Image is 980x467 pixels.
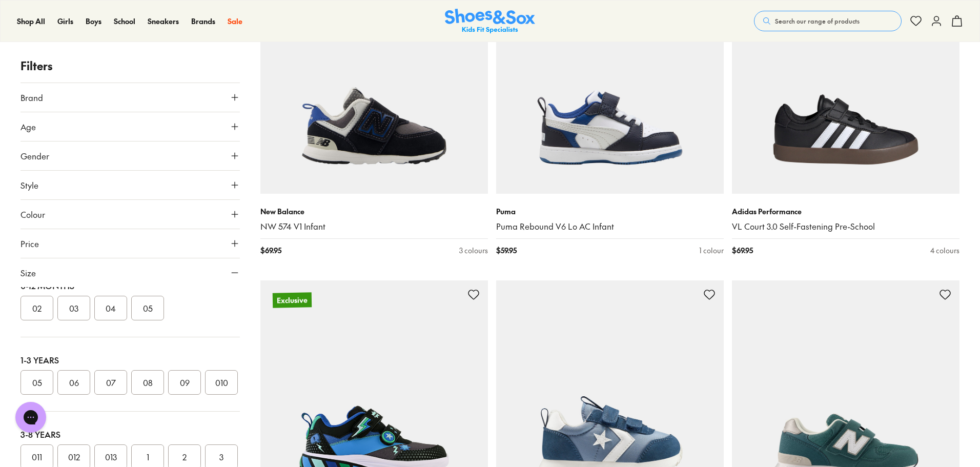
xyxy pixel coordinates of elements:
button: 03 [57,296,90,320]
div: 3-8 Years [21,428,240,440]
a: Brands [191,16,215,27]
span: Brand [21,91,43,104]
a: Shop All [17,16,45,27]
button: Size [21,258,240,287]
span: Size [21,267,36,279]
span: Price [21,237,39,250]
p: Puma [496,206,724,217]
div: 4 colours [930,245,959,256]
button: 09 [168,370,201,395]
p: New Balance [260,206,488,217]
span: Colour [21,208,45,220]
button: 02 [21,296,53,320]
button: 05 [131,296,164,320]
button: Age [21,112,240,141]
img: SNS_Logo_Responsive.svg [445,9,535,34]
div: 1 colour [699,245,724,256]
span: $ 59.95 [496,245,517,256]
a: Girls [57,16,73,27]
span: $ 69.95 [260,245,281,256]
a: Sale [228,16,242,27]
a: Boys [86,16,101,27]
p: Adidas Performance [732,206,959,217]
button: Gender [21,141,240,170]
button: 010 [205,370,238,395]
button: 04 [94,296,127,320]
span: Style [21,179,38,191]
button: 06 [57,370,90,395]
span: Search our range of products [775,16,860,26]
a: Puma Rebound V6 Lo AC Infant [496,221,724,232]
span: Gender [21,150,49,162]
button: Brand [21,83,240,112]
a: NW 574 V1 Infant [260,221,488,232]
span: Age [21,120,36,133]
a: VL Court 3.0 Self-Fastening Pre-School [732,221,959,232]
button: Search our range of products [754,11,902,31]
button: Price [21,229,240,258]
a: School [114,16,135,27]
iframe: Gorgias live chat messenger [10,398,51,436]
span: $ 69.95 [732,245,753,256]
div: 1-3 Years [21,354,240,366]
p: Exclusive [273,292,312,308]
button: 08 [131,370,164,395]
a: Sneakers [148,16,179,27]
p: Filters [21,57,240,74]
button: 05 [21,370,53,395]
button: Colour [21,200,240,229]
div: 3 colours [459,245,488,256]
a: Shoes & Sox [445,9,535,34]
button: 07 [94,370,127,395]
button: Style [21,171,240,199]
